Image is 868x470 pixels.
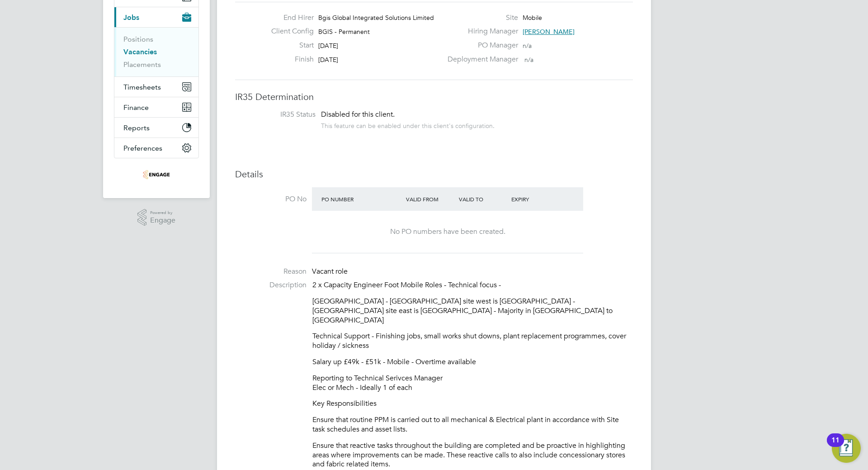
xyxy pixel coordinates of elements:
[235,195,307,204] label: PO No
[831,440,840,452] div: 11
[312,441,633,469] p: Ensure that reactive tasks throughout the building are completed and be proactive in highlighting...
[137,209,176,226] a: Powered byEngage
[523,14,542,22] span: Mobile
[321,119,495,130] div: This feature can be enabled under this client's configuration.
[318,14,434,22] span: Bgis Global Integrated Solutions Limited
[235,91,633,103] h3: IR35 Determination
[123,144,162,152] span: Preferences
[264,13,314,23] label: End Hirer
[235,280,307,290] label: Description
[312,267,348,276] span: Vacant role
[312,415,633,434] p: Ensure that routine PPM is carried out to all mechanical & Electrical plant in accordance with Si...
[312,374,633,393] p: Reporting to Technical Serivces Manager Elec or Mech - Ideally 1 of each
[321,110,395,119] span: Disabled for this client.
[442,55,518,64] label: Deployment Manager
[442,13,518,23] label: Site
[312,357,633,367] p: Salary up £49k - £51k - Mobile - Overtime available
[235,267,307,276] label: Reason
[114,118,198,138] button: Reports
[123,47,157,56] a: Vacancies
[123,123,150,132] span: Reports
[150,217,175,224] span: Engage
[321,227,574,237] div: No PO numbers have been created.
[123,35,153,43] a: Positions
[244,110,316,119] label: IR35 Status
[123,83,161,91] span: Timesheets
[404,191,457,207] div: Valid From
[114,27,198,76] div: Jobs
[150,209,175,217] span: Powered by
[523,28,575,36] span: [PERSON_NAME]
[235,168,633,180] h3: Details
[312,332,633,351] p: Technical Support - Finishing jobs, small works shut downs, plant replacement programmes, cover h...
[523,42,532,50] span: n/a
[264,55,314,64] label: Finish
[832,434,861,463] button: Open Resource Center, 11 new notifications
[312,399,633,408] p: Key Responsibilities
[318,42,338,50] span: [DATE]
[123,60,161,69] a: Placements
[123,13,139,22] span: Jobs
[114,138,198,158] button: Preferences
[114,167,199,182] a: Go to home page
[457,191,509,207] div: Valid To
[442,41,518,50] label: PO Manager
[143,167,170,182] img: serlimited-logo-retina.png
[264,27,314,36] label: Client Config
[312,280,633,290] p: 2 x Capacity Engineer Foot Mobile Roles - Technical focus -
[114,97,198,117] button: Finance
[509,191,562,207] div: Expiry
[442,27,518,36] label: Hiring Manager
[524,56,533,64] span: n/a
[123,103,149,112] span: Finance
[264,41,314,50] label: Start
[114,7,198,27] button: Jobs
[318,28,370,36] span: BGIS - Permanent
[312,297,633,325] p: [GEOGRAPHIC_DATA] - [GEOGRAPHIC_DATA] site west is [GEOGRAPHIC_DATA] - [GEOGRAPHIC_DATA] site eas...
[114,77,198,97] button: Timesheets
[318,56,338,64] span: [DATE]
[319,191,404,207] div: PO Number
